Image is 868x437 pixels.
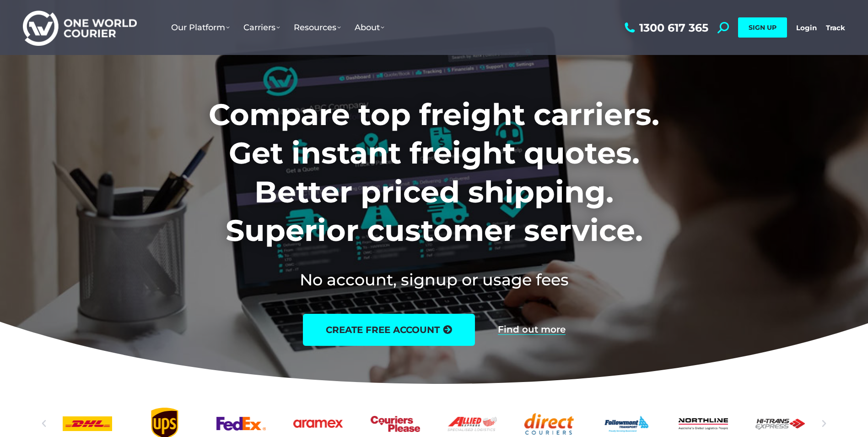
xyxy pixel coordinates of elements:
span: Our Platform [171,22,230,33]
a: Carriers [237,13,287,42]
a: Our Platform [164,13,237,42]
span: About [355,22,384,33]
span: Resources [294,22,341,33]
a: Find out more [498,325,566,335]
h2: No account, signup or usage fees [148,268,720,291]
a: Resources [287,13,348,42]
img: One World Courier [23,9,137,46]
a: SIGN UP [738,17,787,38]
a: About [348,13,391,42]
h1: Compare top freight carriers. Get instant freight quotes. Better priced shipping. Superior custom... [148,95,720,250]
span: Carriers [243,22,280,33]
a: Login [796,23,817,32]
span: SIGN UP [749,23,776,32]
a: Track [826,23,845,32]
a: 1300 617 365 [622,22,708,33]
a: create free account [303,314,475,346]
